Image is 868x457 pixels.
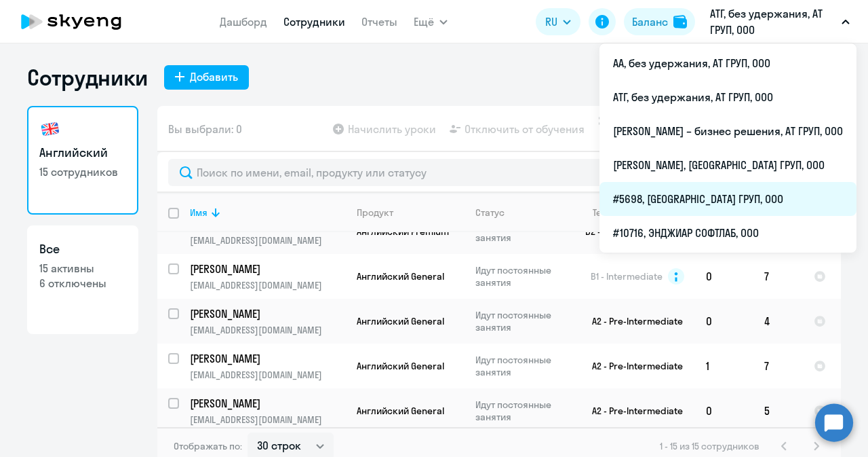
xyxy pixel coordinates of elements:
p: [EMAIL_ADDRESS][DOMAIN_NAME] [190,234,345,246]
a: [PERSON_NAME] [190,261,345,276]
div: Продукт [357,206,393,219]
span: Английский General [357,360,444,372]
span: Английский General [357,315,444,327]
span: RU [545,14,557,30]
div: Продукт [357,206,464,219]
h1: Сотрудники [27,64,148,91]
span: Отображать по: [174,440,242,452]
p: [EMAIL_ADDRESS][DOMAIN_NAME] [190,279,345,291]
td: 0 [695,388,753,433]
td: 7 [753,344,803,388]
div: Статус [475,206,505,219]
div: Статус [475,206,568,219]
p: [PERSON_NAME] [190,396,343,411]
button: Ещё [414,8,448,35]
p: Идут постоянные занятия [475,354,568,378]
div: Добавить [190,69,238,85]
div: Баланс [632,14,668,30]
img: balance [673,15,687,29]
div: Имя [190,206,208,219]
a: [PERSON_NAME] [190,351,345,366]
div: Текущий уровень [580,206,694,219]
div: Имя [190,206,345,219]
span: Английский General [357,405,444,417]
td: A2 - Pre-Intermediate [569,344,695,388]
p: АТГ, без удержания, АТ ГРУП, ООО [710,5,836,38]
a: Отчеты [361,15,397,29]
p: [EMAIL_ADDRESS][DOMAIN_NAME] [190,369,345,381]
p: [PERSON_NAME] [190,306,343,321]
td: A2 - Pre-Intermediate [569,299,695,344]
p: [EMAIL_ADDRESS][DOMAIN_NAME] [190,324,345,336]
td: A2 - Pre-Intermediate [569,388,695,433]
h3: Английский [39,144,126,162]
a: Сотрудники [283,15,345,29]
a: Дашборд [220,15,267,29]
span: Ещё [414,14,434,30]
td: 4 [753,299,803,344]
ul: Ещё [599,43,856,253]
button: Балансbalance [624,8,695,35]
a: Все15 активны6 отключены [27,225,138,334]
div: Текущий уровень [593,206,670,219]
a: [PERSON_NAME] [190,396,345,411]
h3: Все [39,240,126,258]
p: Идут постоянные занятия [475,399,568,423]
p: [PERSON_NAME] [190,261,343,276]
td: 5 [753,388,803,433]
td: 1 [695,344,753,388]
span: 1 - 15 из 15 сотрудников [660,440,759,452]
p: [EMAIL_ADDRESS][DOMAIN_NAME] [190,414,345,426]
p: Идут постоянные занятия [475,309,568,333]
img: english [39,118,61,140]
button: АТГ, без удержания, АТ ГРУП, ООО [703,5,856,38]
span: Английский General [357,270,444,282]
td: 0 [695,299,753,344]
button: RU [536,8,580,35]
td: 7 [753,254,803,299]
a: [PERSON_NAME] [190,306,345,321]
a: Английский15 сотрудников [27,106,138,215]
span: B1 - Intermediate [591,270,663,282]
button: Добавить [164,65,249,90]
span: Вы выбрали: 0 [168,121,242,137]
p: [PERSON_NAME] [190,351,343,366]
input: Поиск по имени, email, продукту или статусу [168,159,830,186]
p: 6 отключены [39,276,126,291]
p: Идут постоянные занятия [475,264,568,289]
td: 0 [695,254,753,299]
p: 15 сотрудников [39,164,126,179]
p: 15 активны [39,261,126,276]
